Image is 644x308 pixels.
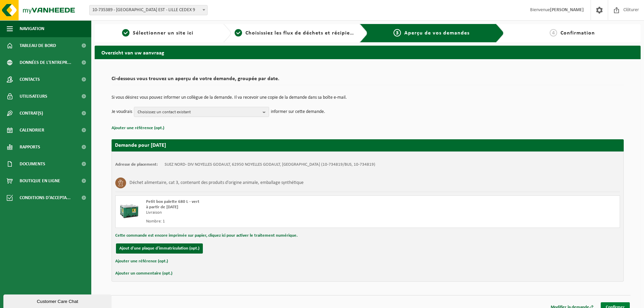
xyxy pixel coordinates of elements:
span: Confirmation [560,30,595,36]
span: Calendrier [20,122,44,139]
strong: à partir de [DATE] [146,205,178,209]
span: Contacts [20,71,40,88]
span: Utilisateurs [20,88,47,105]
button: Ajouter une référence (opt.) [115,257,168,266]
strong: Demande pour [DATE] [115,143,166,148]
span: 3 [393,29,401,37]
p: Je voudrais [112,107,132,117]
td: SUEZ NORD- DIV NOYELLES GODAULT, 62950 NOYELLES GODAULT, [GEOGRAPHIC_DATA] (10-734819/BUS, 10-734... [165,162,375,167]
span: Choisissez un contact existant [138,107,260,117]
div: Livraison [146,210,395,215]
div: Nombre: 1 [146,219,395,224]
p: informer sur cette demande. [271,107,325,117]
span: Tableau de bord [20,37,56,54]
h2: Overzicht van uw aanvraag [95,46,641,59]
button: Ajouter une référence (opt.) [112,124,164,133]
iframe: chat widget [3,293,113,308]
a: 2Choisissiez les flux de déchets et récipients [235,29,354,37]
span: Petit box palette 680 L - vert [146,199,199,204]
button: Cette commande est encore imprimée sur papier, cliquez ici pour activer le traitement numérique. [115,231,297,240]
span: Contrat(s) [20,105,43,122]
h3: Déchet alimentaire, cat 3, contenant des produits d'origine animale, emballage synthétique [129,177,304,188]
span: Aperçu de vos demandes [404,30,470,36]
span: Conditions d'accepta... [20,189,71,206]
span: Sélectionner un site ici [133,30,193,36]
h2: Ci-dessous vous trouvez un aperçu de votre demande, groupée par date. [112,76,624,85]
span: Documents [20,156,45,172]
span: 10-735389 - SUEZ RV NORD EST - LILLE CEDEX 9 [90,5,207,15]
button: Ajout d'une plaque d'immatriculation (opt.) [116,243,203,254]
span: 1 [122,29,129,37]
span: Données de l'entrepr... [20,54,71,71]
button: Choisissez un contact existant [134,107,269,117]
img: PB-LB-0680-HPE-GN-01.png [119,199,139,219]
a: 1Sélectionner un site ici [98,29,218,37]
span: Choisissiez les flux de déchets et récipients [245,30,358,36]
span: 10-735389 - SUEZ RV NORD EST - LILLE CEDEX 9 [89,5,208,15]
p: Si vous désirez vous pouvez informer un collègue de la demande. Il va recevoir une copie de la de... [112,95,624,100]
span: Boutique en ligne [20,172,60,189]
span: Navigation [20,20,44,37]
span: Rapports [20,139,40,156]
span: 2 [235,29,242,37]
strong: [PERSON_NAME] [550,7,584,13]
button: Ajouter un commentaire (opt.) [115,269,172,278]
span: 4 [550,29,557,37]
strong: Adresse de placement: [115,162,158,167]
